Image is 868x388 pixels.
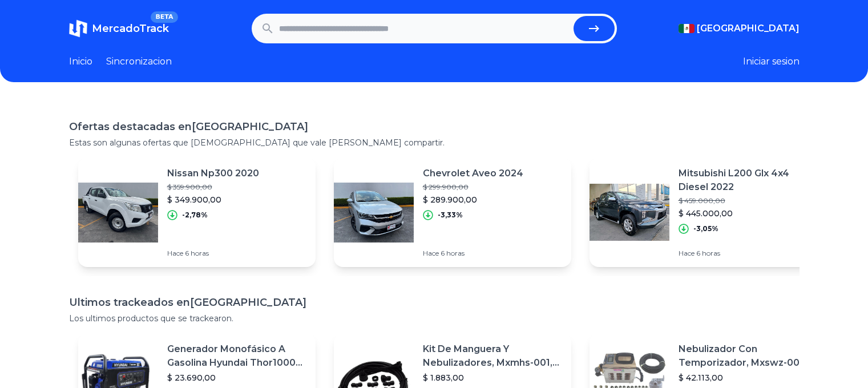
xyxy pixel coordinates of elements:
p: Hace 6 horas [167,249,259,258]
span: MercadoTrack [92,22,169,35]
a: Featured imageNissan Np300 2020$ 359.900,00$ 349.900,00-2,78%Hace 6 horas [78,157,316,267]
p: $ 23.690,00 [167,372,306,383]
span: BETA [151,11,177,23]
p: $ 359.900,00 [167,183,259,192]
p: $ 445.000,00 [679,208,818,219]
img: Featured image [334,172,414,252]
p: $ 289.900,00 [423,194,523,205]
p: Chevrolet Aveo 2024 [423,167,523,180]
a: Featured imageChevrolet Aveo 2024$ 299.900,00$ 289.900,00-3,33%Hace 6 horas [334,157,571,267]
h1: Ofertas destacadas en [GEOGRAPHIC_DATA] [69,119,800,135]
p: -3,33% [438,211,463,220]
p: Nebulizador Con Temporizador, Mxswz-009, 50m, 40 Boquillas [679,342,818,370]
p: Kit De Manguera Y Nebulizadores, Mxmhs-001, 6m, 6 Tees, 8 Bo [423,342,562,370]
img: MercadoTrack [69,19,87,38]
button: [GEOGRAPHIC_DATA] [679,22,800,35]
p: -2,78% [182,211,208,220]
p: Hace 6 horas [679,249,818,258]
p: Nissan Np300 2020 [167,167,259,180]
img: Featured image [590,172,669,252]
a: Featured imageMitsubishi L200 Glx 4x4 Diesel 2022$ 459.000,00$ 445.000,00-3,05%Hace 6 horas [590,157,827,267]
a: Inicio [69,55,92,68]
a: Sincronizacion [106,55,172,68]
h1: Ultimos trackeados en [GEOGRAPHIC_DATA] [69,294,800,310]
img: Featured image [78,172,158,252]
p: $ 42.113,00 [679,372,818,383]
span: [GEOGRAPHIC_DATA] [697,22,800,35]
p: Hace 6 horas [423,249,523,258]
p: -3,05% [693,224,718,233]
p: Los ultimos productos que se trackearon. [69,313,800,324]
p: Estas son algunas ofertas que [DEMOGRAPHIC_DATA] que vale [PERSON_NAME] compartir. [69,137,800,148]
p: $ 459.000,00 [679,196,818,205]
p: Generador Monofásico A Gasolina Hyundai Thor10000 P 11.5 Kw [167,342,306,370]
a: MercadoTrackBETA [69,19,169,38]
p: $ 349.900,00 [167,194,259,205]
p: $ 299.900,00 [423,183,523,192]
p: $ 1.883,00 [423,372,562,383]
p: Mitsubishi L200 Glx 4x4 Diesel 2022 [679,167,818,194]
img: Mexico [679,24,695,33]
button: Iniciar sesion [743,55,800,68]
